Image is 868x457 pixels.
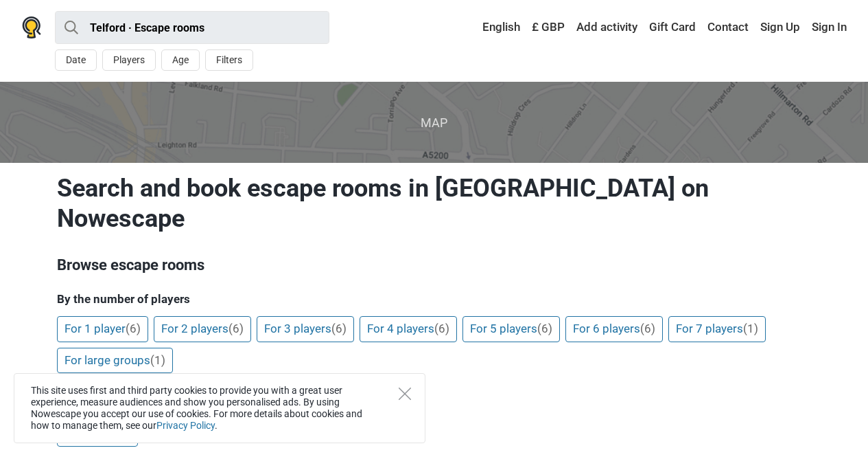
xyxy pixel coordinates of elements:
input: try “London” [55,11,329,44]
span: (6) [331,322,347,335]
h3: Browse escape rooms [57,254,812,276]
a: For 7 players(1) [668,316,766,342]
span: (6) [228,322,244,335]
button: Players [102,49,156,71]
img: English [473,23,482,32]
h5: By the number of players [57,292,812,306]
a: Gift Card [646,15,699,40]
a: Sign Up [757,15,804,40]
a: For 2 players(6) [154,316,251,342]
a: English [469,15,524,40]
a: Privacy Policy [156,420,215,431]
a: For 5 players(6) [462,316,560,342]
span: (1) [150,353,165,367]
span: (1) [743,322,758,335]
span: (6) [537,322,552,335]
button: Date [55,49,97,71]
a: For large groups(1) [57,348,173,374]
a: Contact [704,15,752,40]
div: This site uses first and third party cookies to provide you with a great user experience, measure... [14,373,425,443]
a: For 6 players(6) [565,316,663,342]
span: (6) [434,322,449,335]
a: For 3 players(6) [257,316,354,342]
a: For 1 player(6) [57,316,148,342]
a: For 4 players(6) [360,316,457,342]
a: £ GBP [528,15,568,40]
h1: Search and book escape rooms in [GEOGRAPHIC_DATA] on Nowescape [57,173,812,234]
button: Close [399,388,411,400]
a: Sign In [808,15,847,40]
img: Nowescape logo [22,16,41,38]
span: (6) [640,322,655,335]
span: (6) [126,322,141,335]
button: Filters [205,49,253,71]
h5: By price and rating [57,397,812,410]
button: Age [161,49,200,71]
a: Add activity [573,15,641,40]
